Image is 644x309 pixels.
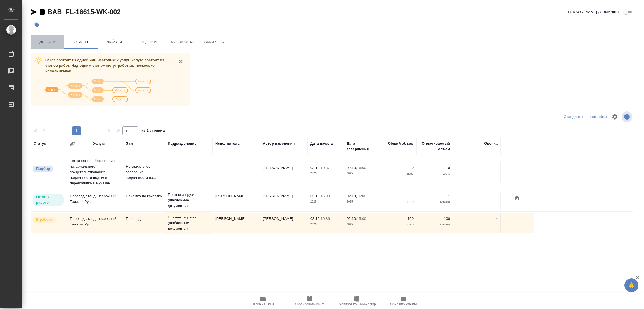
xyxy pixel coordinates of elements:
[419,171,450,176] p: док.
[357,166,366,170] p: 16:00
[347,222,377,227] p: 2025
[567,9,622,15] span: [PERSON_NAME] детали заказа
[310,141,333,146] div: Дата начала
[513,193,522,203] button: Добавить оценку
[141,127,165,135] span: из 1 страниц
[496,166,498,170] a: -
[295,302,324,306] span: Скопировать бриф
[168,39,195,46] span: Чат заказа
[165,189,212,211] td: Прямая загрузка (шаблонные документы)
[321,166,330,170] p: 10:37
[260,213,307,233] td: [PERSON_NAME]
[383,171,414,176] p: док.
[177,57,185,66] button: close
[67,191,123,210] td: Перевод станд. несрочный Тадж → Рус
[36,194,60,205] p: Готов к работе
[627,279,636,291] span: 🙏
[212,191,260,210] td: [PERSON_NAME]
[622,111,633,122] span: Посмотреть информацию
[562,113,608,121] div: split button
[347,217,357,221] p: 02.10,
[388,141,414,146] div: Общий объем
[310,194,321,198] p: 02.10,
[321,217,330,221] p: 10:36
[310,171,341,176] p: 2025
[357,217,366,221] p: 15:00
[168,141,196,146] div: Подразделение
[126,141,134,146] div: Этап
[419,199,450,205] p: слово
[419,141,450,152] div: Оплачиваемый объем
[39,9,46,15] button: Скопировать ссылку
[496,217,498,221] a: -
[126,216,162,222] p: Перевод
[380,293,427,309] button: Обновить файлы
[286,293,333,309] button: Скопировать бриф
[347,199,377,205] p: 2025
[419,222,450,227] p: слово
[126,193,162,199] p: Приёмка по качеству
[34,39,61,46] span: Детали
[496,194,498,198] a: -
[239,293,286,309] button: Папка на Drive
[390,302,417,306] span: Обновить файлы
[383,193,414,199] p: 1
[215,141,240,146] div: Исполнитель
[67,155,123,189] td: Техническое обеспечение нотариального свидетельствования подлинности подписи переводчика Не указан
[165,212,212,234] td: Прямая загрузка (шаблонные документы)
[310,222,341,227] p: 2025
[36,217,52,222] p: В работе
[263,141,295,146] div: Автор изменения
[48,8,121,16] a: BAB_FL-16615-WK-002
[260,191,307,210] td: [PERSON_NAME]
[608,110,622,123] span: Настроить таблицу
[383,222,414,227] p: слово
[357,194,366,198] p: 16:00
[93,141,105,146] div: Услуга
[347,166,357,170] p: 02.10,
[70,141,75,147] button: Сгруппировать
[383,216,414,222] p: 100
[347,194,357,198] p: 02.10,
[310,166,321,170] p: 02.10,
[383,199,414,205] p: слово
[68,39,94,46] span: Этапы
[383,165,414,171] p: 0
[310,199,341,205] p: 2025
[251,302,274,306] span: Папка на Drive
[31,19,43,31] button: Добавить тэг
[101,39,128,46] span: Файлы
[347,171,377,176] p: 2025
[45,58,164,73] span: Заказ состоит из одной или нескольких услуг. Услуга состоит из этапов работ. Над одним этапом мог...
[202,39,229,46] span: SmartCat
[310,217,321,221] p: 02.10,
[31,9,37,15] button: Скопировать ссылку для ЯМессенджера
[260,162,307,182] td: [PERSON_NAME]
[484,141,498,146] div: Оценка
[333,293,380,309] button: Скопировать мини-бриф
[337,302,376,306] span: Скопировать мини-бриф
[36,166,50,172] p: Подбор
[347,141,377,152] div: Дата завершения
[126,164,162,180] p: Нотариальное заверение подлинности по...
[34,141,46,146] div: Статус
[67,213,123,233] td: Перевод станд. несрочный Тадж → Рус
[419,193,450,199] p: 1
[135,39,162,46] span: Оценки
[624,278,638,292] button: 🙏
[419,216,450,222] p: 100
[419,165,450,171] p: 0
[321,194,330,198] p: 15:00
[212,213,260,233] td: [PERSON_NAME]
